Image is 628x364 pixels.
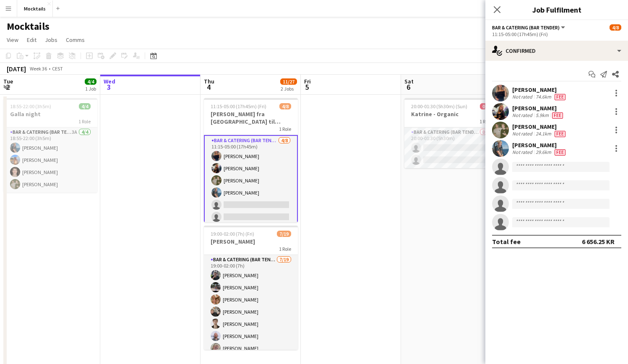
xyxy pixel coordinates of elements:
[404,110,498,118] h3: Katrine - Organic
[79,103,91,109] span: 4/4
[7,20,50,33] h1: Mocktails
[45,36,57,44] span: Jobs
[211,103,266,109] span: 11:15-05:00 (17h45m) (Fri)
[303,82,311,92] span: 5
[204,135,298,250] app-card-role: Bar & Catering (Bar Tender)4/811:15-05:00 (17h45m)[PERSON_NAME][PERSON_NAME][PERSON_NAME][PERSON_...
[66,36,85,44] span: Comms
[204,238,298,245] h3: [PERSON_NAME]
[10,103,51,109] span: 18:55-22:00 (3h5m)
[7,65,26,73] div: [DATE]
[492,24,566,31] button: Bar & Catering (Bar Tender)
[512,123,567,130] div: [PERSON_NAME]
[2,82,13,92] span: 2
[3,98,97,192] app-job-card: 18:55-22:00 (3h5m)4/4Galla night1 RoleBar & Catering (Bar Tender)3A4/418:55-22:00 (3h5m)[PERSON_N...
[512,149,534,156] div: Not rated
[534,130,553,137] div: 24.1km
[102,82,115,92] span: 3
[23,34,40,45] a: Edit
[534,149,553,156] div: 29.6km
[42,34,61,45] a: Jobs
[492,24,560,31] span: Bar & Catering (Bar Tender)
[277,231,291,237] span: 7/19
[553,130,567,137] div: Crew has different fees then in role
[512,94,534,100] div: Not rated
[281,86,297,92] div: 2 Jobs
[3,127,97,192] app-card-role: Bar & Catering (Bar Tender)3A4/418:55-22:00 (3h5m)[PERSON_NAME][PERSON_NAME][PERSON_NAME][PERSON_...
[411,103,467,109] span: 20:00-01:30 (5h30m) (Sun)
[555,94,565,100] span: Fee
[534,112,550,119] div: 5.9km
[3,34,22,45] a: View
[555,131,565,137] span: Fee
[552,112,563,119] span: Fee
[204,78,214,85] span: Thu
[512,141,567,149] div: [PERSON_NAME]
[204,110,298,125] h3: [PERSON_NAME] fra [GEOGRAPHIC_DATA] til [GEOGRAPHIC_DATA]
[279,246,291,252] span: 1 Role
[534,94,553,100] div: 74.6km
[610,24,621,31] span: 4/8
[485,41,628,61] div: Confirmed
[52,65,63,72] div: CEST
[279,103,291,109] span: 4/8
[63,34,88,45] a: Comms
[17,0,53,17] button: Mocktails
[403,82,414,92] span: 6
[3,110,97,118] h3: Galla night
[203,82,214,92] span: 4
[582,237,615,246] div: 6 656.25 KR
[492,31,621,37] div: 11:15-05:00 (17h45m) (Fri)
[404,98,498,168] app-job-card: 20:00-01:30 (5h30m) (Sun)0/2Katrine - Organic1 RoleBar & Catering (Bar Tender)0/220:00-01:30 (5h30m)
[480,103,492,109] span: 0/2
[304,78,311,85] span: Fri
[404,78,414,85] span: Sat
[78,118,91,125] span: 1 Role
[204,98,298,222] app-job-card: 11:15-05:00 (17h45m) (Fri)4/8[PERSON_NAME] fra [GEOGRAPHIC_DATA] til [GEOGRAPHIC_DATA]1 RoleBar &...
[492,237,521,246] div: Total fee
[3,78,13,85] span: Tue
[404,127,498,168] app-card-role: Bar & Catering (Bar Tender)0/220:00-01:30 (5h30m)
[485,4,628,15] h3: Job Fulfilment
[27,36,36,44] span: Edit
[85,86,96,92] div: 1 Job
[512,104,565,112] div: [PERSON_NAME]
[555,149,565,156] span: Fee
[85,78,96,85] span: 4/4
[512,86,567,94] div: [PERSON_NAME]
[512,130,534,137] div: Not rated
[7,36,18,44] span: View
[550,112,565,119] div: Crew has different fees then in role
[512,112,534,119] div: Not rated
[279,126,291,132] span: 1 Role
[28,65,49,72] span: Week 36
[211,231,254,237] span: 19:00-02:00 (7h) (Fri)
[204,226,298,350] app-job-card: 19:00-02:00 (7h) (Fri)7/19[PERSON_NAME]1 RoleBar & Catering (Bar Tender)7/1919:00-02:00 (7h)[PERS...
[479,118,492,125] span: 1 Role
[553,94,567,100] div: Crew has different fees then in role
[280,78,297,85] span: 11/27
[553,149,567,156] div: Crew has different fees then in role
[104,78,115,85] span: Wed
